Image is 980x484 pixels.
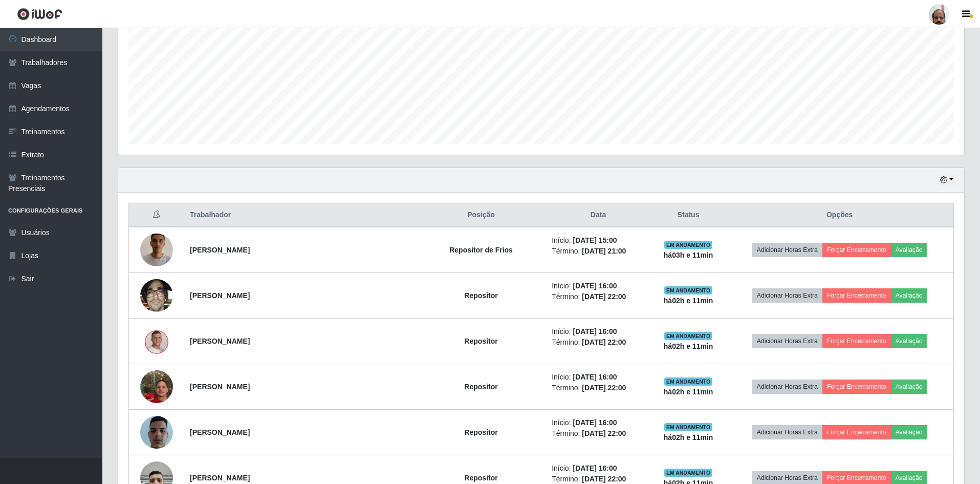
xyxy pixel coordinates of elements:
[464,474,497,482] strong: Repositor
[449,246,513,254] strong: Repositor de Frios
[582,475,626,483] time: [DATE] 22:00
[664,251,713,259] strong: há 03 h e 11 min
[664,388,713,396] strong: há 02 h e 11 min
[552,291,645,302] li: Término:
[417,203,546,227] th: Posição
[664,297,713,305] strong: há 02 h e 11 min
[190,291,250,300] strong: [PERSON_NAME]
[190,337,250,345] strong: [PERSON_NAME]
[190,246,250,254] strong: [PERSON_NAME]
[582,338,626,346] time: [DATE] 22:00
[140,357,173,416] img: 1749514767390.jpeg
[822,380,891,394] button: Forçar Encerramento
[664,377,713,386] span: EM ANDAMENTO
[573,236,617,244] time: [DATE] 15:00
[552,326,645,337] li: Início:
[752,334,822,348] button: Adicionar Horas Extra
[822,288,891,303] button: Forçar Encerramento
[464,291,497,300] strong: Repositor
[552,417,645,428] li: Início:
[140,328,173,354] img: 1753657794780.jpeg
[552,383,645,393] li: Término:
[190,474,250,482] strong: [PERSON_NAME]
[891,243,927,257] button: Avaliação
[891,380,927,394] button: Avaliação
[752,425,822,439] button: Adicionar Horas Extra
[822,243,891,257] button: Forçar Encerramento
[17,8,62,20] img: CoreUI Logo
[752,288,822,303] button: Adicionar Horas Extra
[140,412,173,452] img: 1744377208057.jpeg
[822,334,891,348] button: Forçar Encerramento
[573,464,617,472] time: [DATE] 16:00
[582,429,626,437] time: [DATE] 22:00
[546,203,651,227] th: Data
[140,221,173,279] img: 1755648406339.jpeg
[140,273,173,317] img: 1748926864127.jpeg
[891,334,927,348] button: Avaliação
[651,203,726,227] th: Status
[464,428,497,436] strong: Repositor
[726,203,953,227] th: Opções
[573,282,617,290] time: [DATE] 16:00
[664,342,713,350] strong: há 02 h e 11 min
[664,423,713,431] span: EM ANDAMENTO
[552,428,645,439] li: Término:
[573,327,617,335] time: [DATE] 16:00
[573,373,617,381] time: [DATE] 16:00
[664,433,713,441] strong: há 02 h e 11 min
[664,332,713,340] span: EM ANDAMENTO
[752,243,822,257] button: Adicionar Horas Extra
[552,463,645,474] li: Início:
[582,384,626,392] time: [DATE] 22:00
[664,469,713,477] span: EM ANDAMENTO
[552,281,645,291] li: Início:
[190,383,250,391] strong: [PERSON_NAME]
[552,337,645,348] li: Término:
[184,203,417,227] th: Trabalhador
[752,380,822,394] button: Adicionar Horas Extra
[664,241,713,249] span: EM ANDAMENTO
[464,337,497,345] strong: Repositor
[822,425,891,439] button: Forçar Encerramento
[582,292,626,301] time: [DATE] 22:00
[190,428,250,436] strong: [PERSON_NAME]
[573,418,617,427] time: [DATE] 16:00
[664,286,713,294] span: EM ANDAMENTO
[891,288,927,303] button: Avaliação
[891,425,927,439] button: Avaliação
[464,383,497,391] strong: Repositor
[582,247,626,255] time: [DATE] 21:00
[552,246,645,257] li: Término:
[552,235,645,246] li: Início:
[552,372,645,383] li: Início:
